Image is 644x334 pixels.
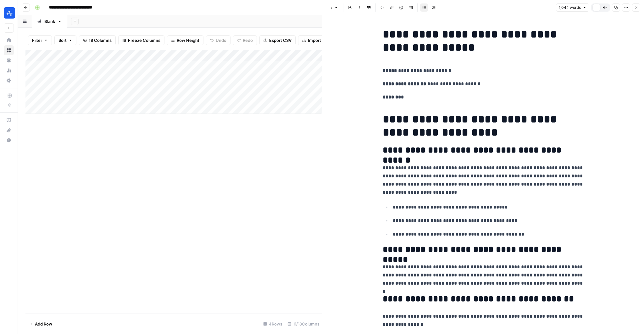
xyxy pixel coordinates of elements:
[4,115,14,125] a: AirOps Academy
[269,37,291,43] span: Export CSV
[44,18,55,25] div: Blank
[79,35,116,45] button: 18 Columns
[308,37,330,43] span: Import CSV
[89,37,112,43] span: 18 Columns
[559,5,581,10] span: 1,044 words
[25,319,56,329] button: Add Row
[216,37,226,43] span: Undo
[128,37,160,43] span: Freeze Columns
[285,319,322,329] div: 11/18 Columns
[298,35,335,45] button: Import CSV
[243,37,253,43] span: Redo
[206,35,230,45] button: Undo
[4,7,15,19] img: Amplitude Logo
[35,321,52,327] span: Add Row
[4,5,14,21] button: Workspace: Amplitude
[4,135,14,145] button: Help + Support
[259,35,296,45] button: Export CSV
[32,15,67,28] a: Blank
[4,55,14,65] a: Your Data
[556,3,589,12] button: 1,044 words
[118,35,164,45] button: Freeze Columns
[4,35,14,45] a: Home
[4,75,14,86] a: Settings
[54,35,76,45] button: Sort
[4,45,14,55] a: Browse
[167,35,203,45] button: Row Height
[177,37,199,43] span: Row Height
[4,65,14,75] a: Usage
[58,37,67,43] span: Sort
[4,125,14,135] div: What's new?
[4,125,14,135] button: What's new?
[261,319,285,329] div: 4 Rows
[28,35,52,45] button: Filter
[32,37,42,43] span: Filter
[233,35,257,45] button: Redo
